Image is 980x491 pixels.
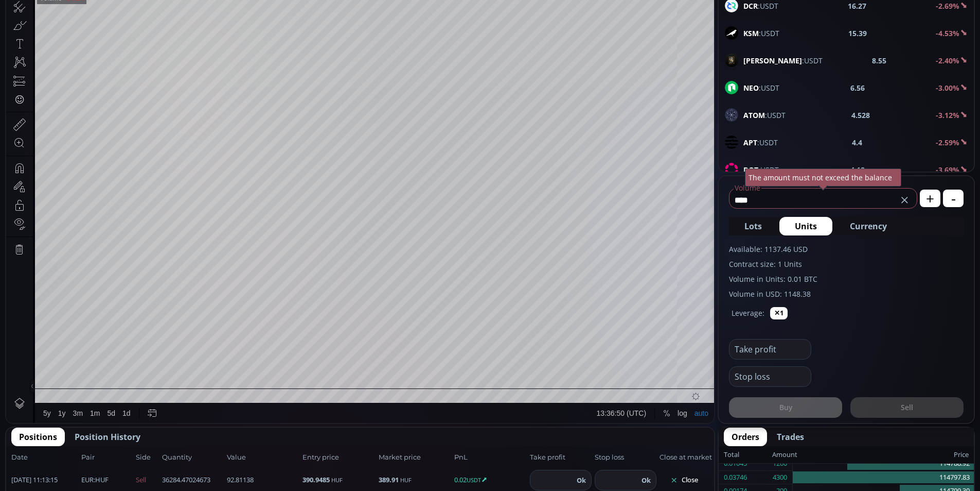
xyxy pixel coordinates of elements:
small: USDT [467,476,481,484]
span: :USDT [743,164,779,175]
span: 92.81138 [227,475,299,485]
div: D [87,6,93,14]
span: :USDT [743,28,779,39]
div: Total [724,448,772,462]
span: Entry price [302,452,375,463]
span: 0.02 [454,475,527,485]
div: Go to [138,446,154,466]
div: Hide Drawings Toolbar [24,422,28,436]
div: Market open [105,24,114,33]
span: :USDT [743,55,823,66]
button: Position History [67,428,148,446]
div: Volume [33,37,56,45]
b: [PERSON_NAME] [743,56,802,65]
span: Positions [19,431,57,443]
div: 4300 [773,471,787,484]
b: 4.18 [850,164,865,175]
b: 389.91 [379,475,399,484]
label: Volume in USD: 1148.38 [729,289,964,299]
div: Bitcoin [66,24,97,33]
div: 114788.92 [793,457,974,471]
b: EUR [81,475,94,484]
span: :HUF [81,475,109,485]
div: 114838.47 [247,25,279,33]
span: Units [795,220,817,232]
b: 4.528 [851,110,870,121]
button: - [943,190,964,207]
div: 1y [52,452,60,460]
label: Available: 1137.46 USD [729,244,964,255]
div:  [9,138,17,147]
span: :USDT [743,1,778,11]
div: 114797.83 [793,471,974,485]
button: Units [779,217,832,235]
div: 3m [67,452,77,460]
div: Compare [138,6,168,14]
span: Pair [81,452,133,463]
div: 0.03746 [724,471,747,484]
div: 8.61K [60,37,77,45]
div: L [203,25,207,33]
span: Value [227,452,299,463]
b: 6.56 [850,82,865,93]
div: H [163,25,168,33]
div: 116757.99 [168,25,200,33]
span: Date [11,452,78,463]
b: -3.69% [936,165,959,175]
div: Toggle Auto Scale [685,446,706,466]
button: Currency [834,217,902,235]
div: −429.54 (−0.37%) [282,25,335,33]
span: Quantity [162,452,224,463]
b: DCR [743,1,758,11]
div: Toggle Log Scale [668,446,685,466]
b: 16.27 [848,1,866,11]
b: 8.55 [872,55,886,66]
button: Lots [729,217,777,235]
b: ATOM [743,110,765,120]
b: -4.53% [936,28,959,38]
div: BTC [33,24,50,33]
button: ✕1 [770,307,788,319]
div: 1D [50,24,66,33]
b: DOT [743,165,758,175]
div: 5y [37,452,45,460]
b: -2.40% [936,56,959,65]
span: Lots [744,220,762,232]
b: -3.12% [936,110,959,120]
div: log [671,452,681,460]
button: 13:36:50 (UTC) [587,446,644,466]
span: :USDT [743,82,779,93]
span: :USDT [743,110,786,121]
button: Close [660,472,709,488]
button: Ok [638,475,654,486]
b: 15.39 [848,28,867,39]
b: KSM [743,28,759,38]
div: Toggle Percentage [653,446,668,466]
span: PnL [454,452,527,463]
button: Positions [11,428,65,446]
div: Price [797,448,969,462]
div: Indicators [192,6,223,14]
div: 5d [101,452,110,460]
div: The amount must not exceed the balance [745,168,901,187]
span: Market price [379,452,451,463]
div: C [242,25,247,33]
b: APT [743,138,757,147]
span: :USDT [743,137,778,148]
span: [DATE] 11:13:15 [11,475,78,485]
span: Currency [850,220,887,232]
b: NEO [743,83,759,93]
div: auto [688,452,702,460]
b: 390.9485 [302,475,330,484]
span: Close at market [660,452,709,463]
b: -2.59% [936,138,959,147]
span: Stop loss [595,452,656,463]
b: 4.4 [852,137,862,148]
div: Amount [772,448,797,462]
small: HUF [400,476,412,484]
b: -2.69% [936,1,959,11]
span: Take profit [530,452,592,463]
span: 13:36:50 (UTC) [591,452,640,460]
span: Side [136,452,159,463]
div: 115268.01 [129,25,160,33]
